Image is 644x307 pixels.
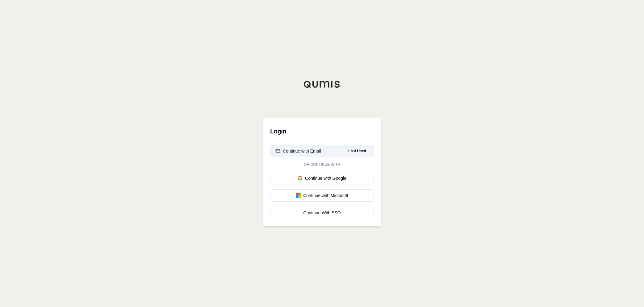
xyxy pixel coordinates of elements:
a: Continue With SSO [270,207,374,219]
div: Continue With SSO [275,210,369,216]
button: Continue with Google [270,172,374,184]
h3: Login [270,125,374,137]
span: Or continue with [301,162,343,167]
button: Continue with EmailLast Used [270,145,374,157]
span: Last Used [346,147,369,155]
div: Continue with Email [275,148,321,154]
button: Continue with Microsoft [270,189,374,202]
div: Continue with Microsoft [275,192,369,199]
div: Continue with Google [275,175,369,181]
img: Qumis [303,81,341,88]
